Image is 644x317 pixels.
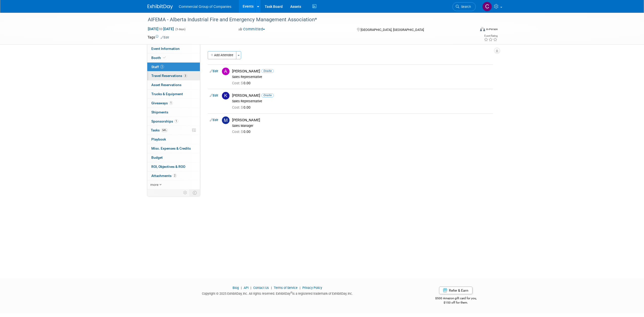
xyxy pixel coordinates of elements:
i: Booth reservation complete [163,56,166,59]
a: Edit [210,94,218,97]
a: Tasks54% [147,126,200,135]
img: K.jpg [222,92,230,100]
a: Staff3 [147,63,200,71]
div: $150 off for them. [415,301,497,305]
span: Asset Reservations [151,83,181,87]
button: Add Attendee [208,51,236,59]
a: Edit [161,36,169,39]
a: Contact Us [253,286,269,290]
span: Travel Reservations [151,74,187,78]
span: 54% [161,128,168,132]
img: ExhibitDay [148,4,173,9]
div: Copyright © 2025 ExhibitDay, Inc. All rights reserved. ExhibitDay is a registered trademark of Ex... [148,290,408,296]
span: 3 [160,65,164,69]
a: Booth [147,53,200,62]
span: [GEOGRAPHIC_DATA], [GEOGRAPHIC_DATA] [361,28,424,32]
span: 1 [169,101,173,105]
a: Terms of Service [274,286,298,290]
td: Personalize Event Tab Strip [181,189,190,196]
div: Sales Representative [232,75,491,79]
img: M.jpg [222,116,230,124]
span: Tasks [151,128,168,132]
a: Event Information [147,44,200,53]
div: Event Format [446,26,498,34]
a: Blog [233,286,239,290]
span: Cost: $ [232,81,243,85]
span: Attachments [151,174,177,178]
span: [DATE] [DATE] [148,27,174,31]
span: Sponsorships [151,119,178,123]
span: (3 days) [175,28,185,31]
a: Misc. Expenses & Credits [147,144,200,153]
a: Travel Reservations3 [147,71,200,80]
img: Format-Inperson.png [480,27,485,31]
a: Privacy Policy [302,286,322,290]
img: Cole Mattern [482,2,492,11]
div: Sales Representative [232,99,491,103]
div: [PERSON_NAME] [232,118,491,123]
span: | [249,286,253,290]
span: 0.00 [232,130,253,134]
span: Booth [151,56,167,60]
a: Attachments2 [147,171,200,180]
a: Budget [147,153,200,162]
span: 0.00 [232,81,253,85]
span: ROI, Objectives & ROO [151,165,185,169]
a: Giveaways1 [147,99,200,108]
a: Search [452,2,476,11]
a: Shipments [147,108,200,117]
span: Cost: $ [232,105,243,109]
span: Onsite [261,93,274,97]
span: Search [459,5,471,9]
span: more [150,183,158,187]
button: Committed [237,27,267,32]
a: Refer & Earn [439,287,472,294]
div: Event Rating [484,35,497,37]
a: API [244,286,248,290]
span: | [270,286,273,290]
span: | [298,286,302,290]
div: AIFEMA - Alberta Industrial Fire and Emergency Management Association* [146,15,468,24]
span: 3 [183,74,187,78]
span: Commercial Group of Companies [179,5,232,9]
span: Playbook [151,137,166,141]
div: [PERSON_NAME] [232,69,491,74]
a: ROI, Objectives & ROO [147,162,200,171]
span: Event Information [151,47,180,51]
a: Asset Reservations [147,81,200,89]
span: Shipments [151,110,168,114]
a: Sponsorships1 [147,117,200,126]
span: to [158,27,163,31]
img: A.jpg [222,68,230,75]
div: In-Person [486,27,498,31]
span: 0.00 [232,105,253,109]
div: $500 Amazon gift card for you, [415,293,497,305]
div: [PERSON_NAME] [232,93,491,98]
span: Cost: $ [232,130,243,134]
a: Edit [210,69,218,73]
span: 1 [174,119,178,123]
span: Staff [151,65,164,69]
a: Edit [210,118,218,122]
a: Trucks & Equipment [147,90,200,98]
sup: ® [290,291,292,294]
span: Onsite [261,69,274,73]
td: Toggle Event Tabs [190,189,200,196]
td: Tags [148,35,169,40]
span: | [240,286,243,290]
span: 2 [173,174,177,177]
div: Sales Manager [232,124,491,128]
span: Misc. Expenses & Credits [151,146,191,150]
a: Playbook [147,135,200,144]
span: Budget [151,155,163,160]
span: Giveaways [151,101,173,105]
a: more [147,180,200,189]
span: Trucks & Equipment [151,92,183,96]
